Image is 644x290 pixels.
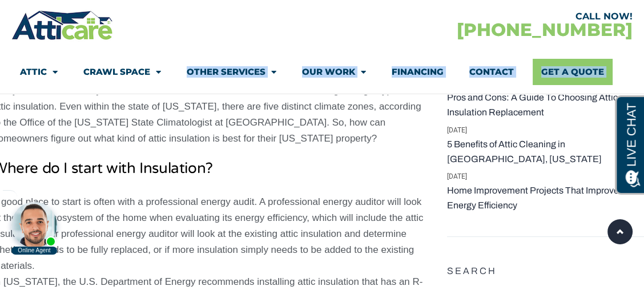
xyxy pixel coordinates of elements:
[533,59,613,85] a: Get A Quote
[447,137,644,167] a: 5 Benefits of Attic Cleaning in [GEOGRAPHIC_DATA], [US_STATE]
[20,59,624,85] nav: Menu
[322,12,633,21] div: CALL NOW!
[28,9,92,23] span: Opens a chat window
[447,90,644,120] a: Pros and Cons: A Guide To Choosing Attic Insulation Replacement
[447,170,644,183] span: [DATE]
[302,59,366,85] a: Our Work
[447,257,644,285] h5: Search
[83,59,161,85] a: Crawl Space
[447,183,644,214] a: Home Improvement Projects That Improve Energy Efficiency
[447,123,644,137] span: [DATE]
[20,59,58,85] a: Attic
[187,59,276,85] a: Other Services
[6,199,63,256] iframe: Chat Invitation
[469,59,514,85] a: Contact
[392,59,444,85] a: Financing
